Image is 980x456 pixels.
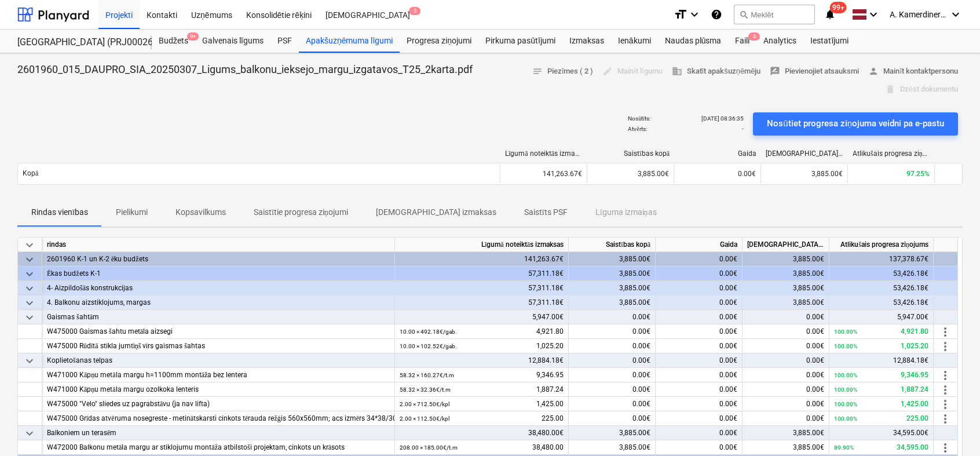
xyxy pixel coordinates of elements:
div: 4. Balkonu aizstiklojums, margas [47,296,390,310]
div: W475000 Gaismas šahtu metāla aizsegi [47,324,390,339]
div: Līgumā noteiktās izmaksas [395,238,569,252]
div: W471000 Kāpņu metāla margu ozolkoka lenteris [47,382,390,397]
button: Piezīmes ( 2 ) [528,63,598,81]
div: Saistības kopā [569,238,656,252]
div: 5,947.00€ [829,310,934,324]
a: Apakšuzņēmuma līgumi [299,30,400,53]
span: keyboard_arrow_down [23,353,36,367]
small: 208.00 × 185.00€ / t.m [400,444,458,451]
small: 58.32 × 160.27€ / t.m [400,372,454,378]
a: Budžets9+ [152,30,195,53]
a: Iestatījumi [803,30,855,53]
div: 57,311.18€ [395,296,569,310]
div: 0.00€ [569,310,656,324]
span: 0.00€ [806,400,824,408]
span: 3,885.00€ [811,170,843,178]
span: 0.00€ [719,385,737,393]
div: Atlikušais progresa ziņojums [853,149,930,158]
small: 100.00% [834,343,857,349]
div: Gaida [656,238,743,252]
span: 97.25% [906,170,930,178]
p: [DATE] 08:36:35 [701,115,744,122]
span: business [672,66,682,76]
small: 2.00 × 112.50€ / kpl [400,415,449,422]
span: 0.00€ [806,327,824,335]
div: PSF [270,30,299,53]
span: more_vert [938,368,952,382]
div: 3,885.00€ [743,281,829,296]
div: 3,885.00€ [569,426,656,440]
div: W471000 Kāpņu metāla margu h=1100mm montāža bez lentera [47,368,390,382]
small: 100.00% [834,372,857,378]
div: 141,263.67€ [395,252,569,267]
span: 0.00€ [719,327,737,335]
button: Nosūtiet progresa ziņojuma veidni pa e-pastu [753,112,958,136]
span: 0.00€ [806,371,824,379]
span: person [868,66,879,76]
div: 225.00 [400,411,564,426]
div: 4,921.80 [400,324,564,339]
span: 0.00€ [806,342,824,350]
div: 57,311.18€ [395,281,569,296]
span: keyboard_arrow_down [23,281,36,295]
small: 100.00% [834,329,857,335]
span: more_vert [938,397,952,411]
p: Pielikumi [116,206,148,218]
div: Faili [728,30,756,53]
div: [DEMOGRAPHIC_DATA] izmaksas [766,149,843,158]
div: W472000 Balkonu metāla margu ar stiklojumu montāža atbilstoši projektam, cinkots un krāsots [47,440,390,455]
span: more_vert [938,382,952,396]
div: 4,921.80 [834,324,928,339]
div: 1,425.00 [400,397,564,411]
span: 9+ [187,32,199,41]
div: 12,884.18€ [395,353,569,368]
iframe: Chat Widget [922,400,980,456]
span: notes [532,66,543,76]
span: 0.00€ [632,327,650,335]
div: 34,595.00 [834,440,928,455]
span: keyboard_arrow_down [23,310,36,324]
div: 3,885.00€ [569,281,656,296]
span: more_vert [938,324,952,338]
span: Pievienojiet atsauksmi [770,65,859,78]
button: Skatīt apakšuzņēmēju [667,63,766,81]
p: Kopā [23,169,38,178]
span: 3,885.00€ [619,443,650,451]
span: 0.00€ [719,342,737,350]
span: 0.00€ [719,371,737,379]
a: Faili5 [728,30,756,53]
p: Atvērts : [628,125,646,133]
div: 53,426.18€ [829,267,934,281]
button: Mainīt kontaktpersonu [864,63,963,81]
span: 0.00€ [632,414,650,422]
div: 0.00€ [656,296,743,310]
span: more_vert [938,339,952,353]
div: 3,885.00€ [743,267,829,281]
span: 0.00€ [719,443,737,451]
span: keyboard_arrow_down [23,267,36,280]
div: 0.00€ [569,353,656,368]
div: 53,426.18€ [829,296,934,310]
div: 0.00€ [656,310,743,324]
span: 3,885.00€ [793,443,824,451]
span: 0.00€ [632,371,650,379]
span: 0.00€ [806,414,824,422]
p: Kopsavilkums [175,206,226,218]
p: Nosūtīts : [628,115,650,122]
div: 57,311.18€ [395,267,569,281]
p: Saistīts PSF [524,206,568,218]
div: 1,425.00 [834,397,928,411]
span: Mainīt kontaktpersonu [868,65,958,78]
span: 0.00€ [632,385,650,393]
div: 0.00€ [656,267,743,281]
span: keyboard_arrow_down [23,296,36,309]
div: 3,885.00€ [569,296,656,310]
div: 3,885.00€ [743,252,829,267]
small: 100.00% [834,401,857,407]
span: 0.00€ [719,400,737,408]
span: 0.00€ [632,400,650,408]
div: [GEOGRAPHIC_DATA] (PRJ0002627, K-1 un K-2(2.kārta) 2601960 [17,37,138,49]
div: 3,885.00€ [569,267,656,281]
p: - [742,125,744,133]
